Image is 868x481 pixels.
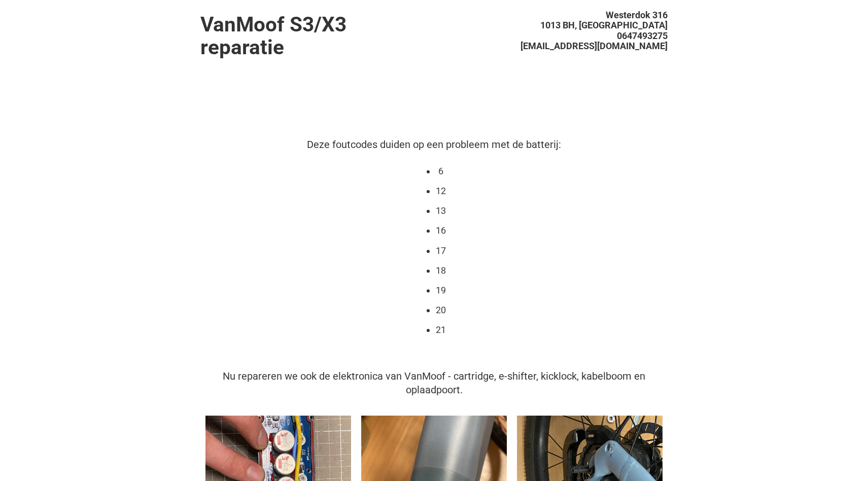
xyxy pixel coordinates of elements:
[436,284,446,297] li: 19
[617,30,668,41] span: 0647493275
[520,41,668,51] span: [EMAIL_ADDRESS][DOMAIN_NAME]
[436,184,446,198] li: 12
[307,138,561,151] span: Deze foutcodes duiden op een probleem met de batterij:
[436,264,446,277] li: 18
[436,244,446,257] li: 17
[200,13,434,58] h1: VanMoof S3/X3 reparatie
[436,204,446,217] li: 13
[540,20,668,30] span: 1013 BH, [GEOGRAPHIC_DATA]
[436,304,446,317] li: 20
[223,370,645,396] span: Nu repareren we ook de elektronica van VanMoof - cartridge, e-shifter, kicklock, kabelboom en opl...
[606,10,668,20] span: Westerdok 316
[436,323,446,337] li: 21
[436,165,446,178] li: 6
[436,224,446,237] li: 16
